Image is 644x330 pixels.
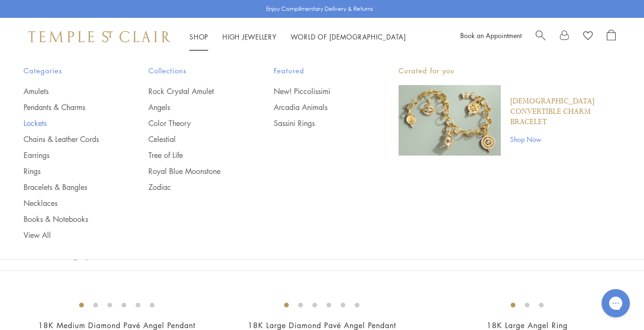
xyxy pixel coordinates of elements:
[148,134,236,144] a: Celestial
[536,30,546,44] a: Search
[148,65,236,77] span: Collections
[24,214,111,224] a: Books & Notebooks
[607,30,616,44] a: Open Shopping Bag
[222,32,277,41] a: High JewelleryHigh Jewellery
[148,118,236,128] a: Color Theory
[24,134,111,144] a: Chains & Leather Cords
[24,230,111,240] a: View All
[24,150,111,160] a: Earrings
[148,166,236,176] a: Royal Blue Moonstone
[510,96,620,127] a: [DEMOGRAPHIC_DATA] Convertible Charm Bracelet
[274,65,361,77] span: Featured
[24,102,111,112] a: Pendants & Charms
[24,198,111,208] a: Necklaces
[24,118,111,128] a: Lockets
[266,4,373,14] p: Enjoy Complimentary Delivery & Returns
[189,32,208,41] a: ShopShop
[28,31,171,42] img: Temple St. Clair
[148,150,236,160] a: Tree of Life
[148,182,236,192] a: Zodiac
[291,32,406,41] a: World of [DEMOGRAPHIC_DATA]World of [DEMOGRAPHIC_DATA]
[24,65,111,77] span: Categories
[189,31,406,43] nav: Main navigation
[597,286,635,321] iframe: Gorgias live chat messenger
[274,118,361,128] a: Sassini Rings
[399,65,620,77] p: Curated for you
[583,30,593,44] a: View Wishlist
[274,86,361,96] a: New! Piccolissimi
[24,182,111,192] a: Bracelets & Bangles
[510,134,620,144] a: Shop Now
[460,31,522,40] a: Book an Appointment
[24,166,111,176] a: Rings
[24,86,111,96] a: Amulets
[148,86,236,96] a: Rock Crystal Amulet
[274,102,361,112] a: Arcadia Animals
[148,102,236,112] a: Angels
